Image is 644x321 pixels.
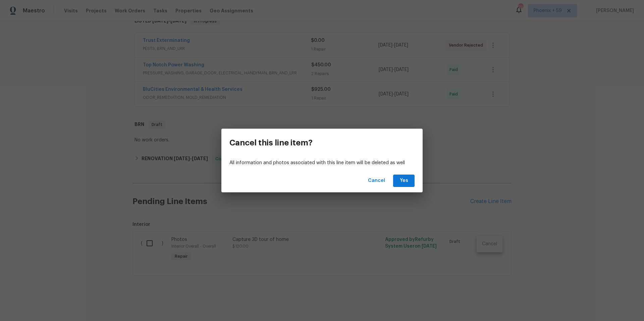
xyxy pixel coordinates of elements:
[393,175,415,187] button: Yes
[365,175,388,187] button: Cancel
[229,138,313,147] h3: Cancel this line item?
[398,177,409,185] span: Yes
[368,177,385,185] span: Cancel
[229,159,415,167] p: All information and photos associated with this line item will be deleted as well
